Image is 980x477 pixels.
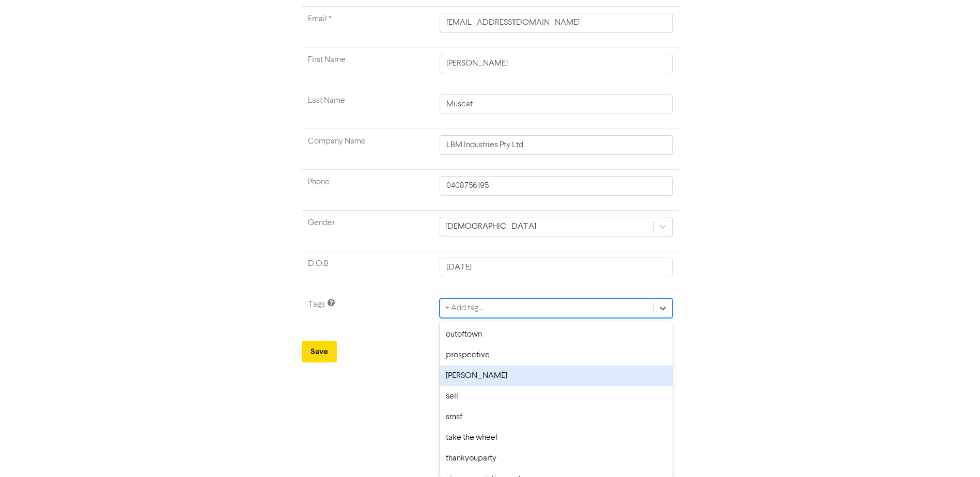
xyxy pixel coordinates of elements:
div: sell [440,386,672,407]
div: take the wheel [440,427,672,448]
div: [PERSON_NAME] [440,365,672,386]
td: D.O.B [302,251,434,292]
td: Company Name [302,129,434,170]
td: Phone [302,170,434,211]
div: outoftown [440,324,672,345]
div: [DEMOGRAPHIC_DATA] [445,220,536,233]
iframe: Chat Widget [928,427,980,477]
td: Gender [302,211,434,251]
input: Click to select a date [440,258,672,277]
div: smsf [440,407,672,427]
td: Tags [302,292,434,333]
div: + Add tag... [445,302,483,314]
td: Last Name [302,88,434,129]
td: Required [302,7,434,47]
div: prospective [440,345,672,365]
div: thankyouparty [440,448,672,469]
td: First Name [302,47,434,88]
button: Save [302,341,337,362]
